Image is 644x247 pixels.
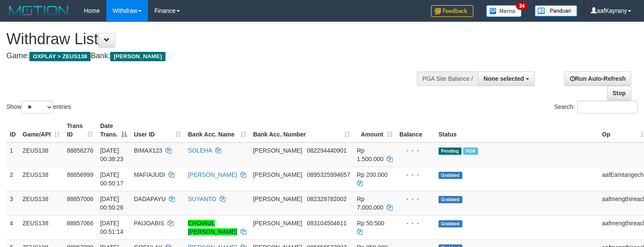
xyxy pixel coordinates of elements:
th: Amount: activate to sort column ascending [353,118,396,142]
td: ZEUS138 [19,191,63,215]
span: 88857006 [67,196,93,202]
span: Pending [439,148,462,155]
span: [PERSON_NAME] [253,171,302,178]
div: PGA Site Balance / [417,71,478,86]
div: - - - [399,219,432,227]
span: [PERSON_NAME] [253,220,302,227]
span: [PERSON_NAME] [110,52,165,61]
select: Showentries [21,101,53,114]
span: [DATE] 00:50:26 [100,196,123,211]
a: Stop [607,86,631,100]
td: ZEUS138 [19,142,63,167]
th: Status [435,118,599,142]
span: [DATE] 00:51:14 [100,220,123,235]
span: 88856276 [67,147,93,154]
th: Trans ID: activate to sort column ascending [63,118,97,142]
span: Rp 200.000 [357,171,388,178]
h1: Withdraw List [6,31,421,48]
span: Copy 0895325994657 to clipboard [307,171,350,178]
td: 4 [6,215,19,239]
a: SOLEHA [188,147,212,154]
span: OXPLAY > ZEUS138 [29,52,91,61]
td: ZEUS138 [19,167,63,191]
th: Bank Acc. Number: activate to sort column ascending [250,118,353,142]
span: 34 [516,2,527,10]
label: Show entries [6,101,71,114]
span: 88857066 [67,220,93,227]
button: None selected [478,71,535,86]
span: 88856999 [67,171,93,178]
img: panduan.png [535,5,577,17]
span: Rp 1.500.000 [357,147,383,162]
span: Rp 7.000.000 [357,196,383,211]
label: Search: [554,101,638,114]
span: Rp 50.500 [357,220,385,227]
a: CHOIRUL [PERSON_NAME] [188,220,237,235]
td: 1 [6,142,19,167]
th: Balance [396,118,435,142]
span: Copy 082328782002 to clipboard [307,196,347,202]
img: Button%20Memo.svg [486,5,522,17]
span: PAIJOABIS [134,220,164,227]
td: 3 [6,191,19,215]
a: Run Auto-Refresh [564,71,631,86]
span: Copy 083104504611 to clipboard [307,220,347,227]
span: DADAPAYU [134,196,166,202]
span: Marked by aafkaynarin [463,148,478,155]
span: [PERSON_NAME] [253,196,302,202]
div: - - - [399,146,432,155]
span: Copy 082294440901 to clipboard [307,147,347,154]
input: Search: [577,101,638,114]
td: ZEUS138 [19,215,63,239]
span: Grabbed [439,220,462,227]
span: None selected [484,75,524,82]
span: BIMAX123 [134,147,162,154]
span: [DATE] 00:38:23 [100,147,123,162]
a: SUYANTO [188,196,216,202]
span: [DATE] 00:50:17 [100,171,123,187]
span: Grabbed [439,196,462,203]
span: Grabbed [439,172,462,179]
th: Game/API: activate to sort column ascending [19,118,63,142]
td: 2 [6,167,19,191]
h4: Game: Bank: [6,52,421,60]
th: Bank Acc. Name: activate to sort column ascending [185,118,250,142]
a: [PERSON_NAME] [188,171,237,178]
th: ID [6,118,19,142]
div: - - - [399,170,432,179]
div: - - - [399,195,432,203]
th: Date Trans.: activate to sort column descending [97,118,130,142]
span: [PERSON_NAME] [253,147,302,154]
img: Feedback.jpg [431,5,473,17]
span: MAFIAJUDI [134,171,165,178]
img: MOTION_logo.png [6,4,71,17]
th: User ID: activate to sort column ascending [131,118,185,142]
